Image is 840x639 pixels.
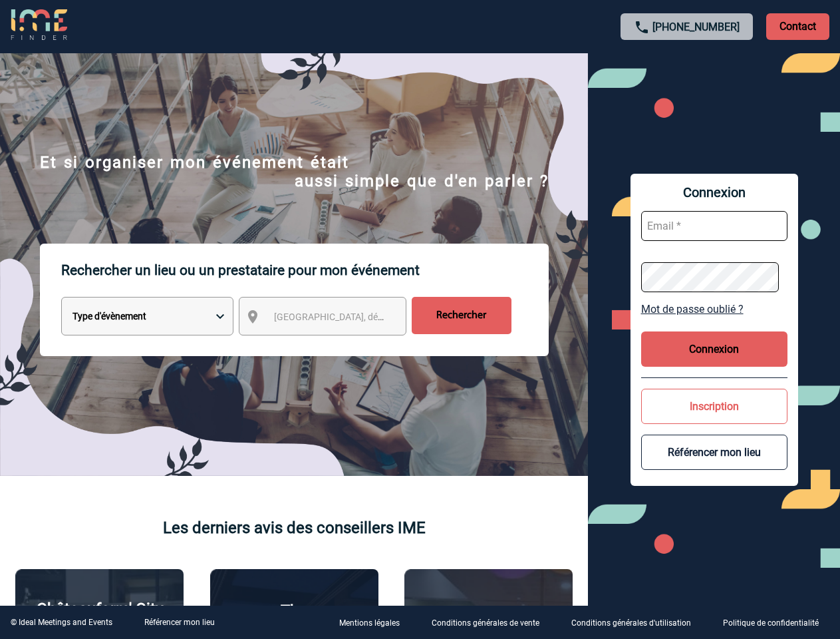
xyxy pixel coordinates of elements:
span: [GEOGRAPHIC_DATA], département, région... [274,312,459,322]
a: [PHONE_NUMBER] [652,21,740,33]
input: Email * [641,211,787,241]
p: Conditions générales de vente [432,619,539,628]
input: Rechercher [412,297,511,334]
p: The [GEOGRAPHIC_DATA] [217,602,371,639]
a: Mentions légales [329,616,421,629]
p: Mentions légales [339,619,400,628]
a: Mot de passe oublié ? [641,303,787,316]
button: Référencer mon lieu [641,435,787,470]
span: Connexion [641,184,787,200]
p: Châteauform' City [GEOGRAPHIC_DATA] [23,600,176,637]
a: Référencer mon lieu [144,618,215,627]
p: Contact [766,13,829,40]
img: call-24-px.png [634,19,650,35]
a: Politique de confidentialité [712,616,840,629]
p: Conditions générales d'utilisation [571,619,691,628]
a: Conditions générales de vente [421,616,561,629]
p: Politique de confidentialité [723,619,819,628]
button: Connexion [641,331,787,367]
div: © Ideal Meetings and Events [11,618,112,627]
a: Conditions générales d'utilisation [561,616,712,629]
button: Inscription [641,389,787,424]
p: Rechercher un lieu ou un prestataire pour mon événement [61,244,549,297]
p: Agence 2ISD [443,603,534,622]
